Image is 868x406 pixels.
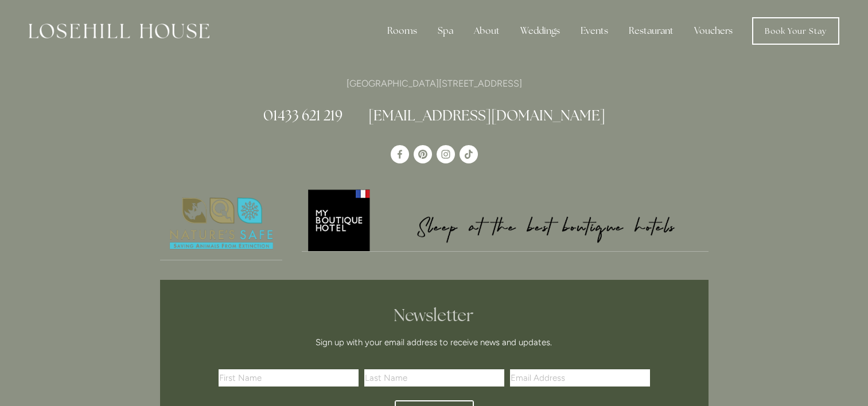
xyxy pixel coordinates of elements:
[685,19,742,42] a: Vouchers
[302,188,709,252] a: My Boutique Hotel - Logo
[437,145,455,163] a: Instagram
[429,19,462,42] div: Spa
[620,19,683,42] div: Restaurant
[302,188,709,251] img: My Boutique Hotel - Logo
[752,17,839,45] a: Book Your Stay
[219,369,359,387] input: First Name
[263,106,342,124] a: 01433 621 219
[368,106,605,124] a: [EMAIL_ADDRESS][DOMAIN_NAME]
[223,335,646,349] p: Sign up with your email address to receive news and updates.
[391,145,409,163] a: Losehill House Hotel & Spa
[414,145,432,163] a: Pinterest
[571,19,617,42] div: Events
[160,188,283,260] img: Nature's Safe - Logo
[378,19,426,42] div: Rooms
[29,24,209,38] img: Losehill House
[460,145,478,163] a: TikTok
[511,19,569,42] div: Weddings
[465,19,509,42] div: About
[223,305,646,326] h2: Newsletter
[510,369,650,387] input: Email Address
[160,188,283,260] a: Nature's Safe - Logo
[364,369,504,387] input: Last Name
[160,76,709,91] p: [GEOGRAPHIC_DATA][STREET_ADDRESS]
